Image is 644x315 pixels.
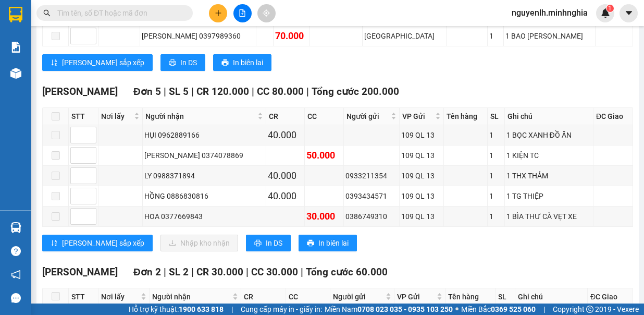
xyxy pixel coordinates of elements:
[251,266,298,278] span: CC 30.000
[496,288,515,306] th: SL
[11,293,21,303] span: message
[43,9,51,17] span: search
[400,125,444,146] td: 109 QL 13
[364,30,444,42] div: [GEOGRAPHIC_DATA]
[620,4,638,22] button: caret-down
[239,9,246,17] span: file-add
[57,7,180,19] input: Tìm tên, số ĐT hoặc mã đơn
[144,190,264,202] div: HỒNG 0886830816
[101,111,132,122] span: Nơi lấy
[489,170,502,181] div: 1
[196,266,243,278] span: CR 30.000
[179,305,224,313] strong: 1900 633 818
[515,288,588,306] th: Ghi chú
[169,86,189,98] span: SL 5
[505,108,594,125] th: Ghi chú
[489,211,502,222] div: 1
[246,266,249,278] span: |
[489,190,502,202] div: 1
[588,288,633,306] th: ĐC Giao
[506,170,592,181] div: 1 THX THẢM
[51,59,58,67] span: sort-ascending
[397,291,435,302] span: VP Gửi
[268,128,303,142] div: 40.000
[506,211,592,222] div: 1 BÌA THƯ CÀ VẸT XE
[11,246,21,256] span: question-circle
[401,170,442,181] div: 109 QL 13
[42,86,118,98] span: [PERSON_NAME]
[233,4,252,22] button: file-add
[263,9,270,17] span: aim
[307,239,314,248] span: printer
[489,150,502,161] div: 1
[402,111,433,122] span: VP Gửi
[503,6,596,19] span: nguyenlh.minhnghia
[133,266,161,278] span: Đơn 2
[491,305,536,313] strong: 0369 525 060
[489,129,502,141] div: 1
[461,304,536,315] span: Miền Bắc
[268,168,303,183] div: 40.000
[231,304,233,315] span: |
[345,190,398,202] div: 0393434571
[254,239,262,248] span: printer
[301,266,303,278] span: |
[191,86,194,98] span: |
[333,291,383,302] span: Người gửi
[305,108,343,125] th: CC
[455,307,459,311] span: ⚪️
[144,150,264,161] div: [PERSON_NAME] 0374078869
[505,30,594,42] div: 1 BAO [PERSON_NAME]
[400,146,444,166] td: 109 QL 13
[9,7,22,22] img: logo-vxr
[318,237,349,249] span: In biên lai
[306,266,388,278] span: Tổng cước 60.000
[400,207,444,227] td: 109 QL 13
[345,211,398,222] div: 0386749310
[160,235,238,251] button: downloadNhập kho nhận
[312,86,399,98] span: Tổng cước 200.000
[11,270,21,280] span: notification
[543,304,545,315] span: |
[10,68,21,79] img: warehouse-icon
[488,108,504,125] th: SL
[169,266,189,278] span: SL 2
[506,129,592,141] div: 1 BỌC XANH ĐỒ ĂN
[357,305,453,313] strong: 0708 023 035 - 0935 103 250
[241,288,286,306] th: CR
[401,129,442,141] div: 109 QL 13
[268,189,303,203] div: 40.000
[286,288,330,306] th: CC
[62,237,144,249] span: [PERSON_NAME] sắp xếp
[252,86,254,98] span: |
[164,86,166,98] span: |
[601,8,610,18] img: icon-new-feature
[257,4,276,22] button: aim
[133,86,161,98] span: Đơn 5
[101,291,139,302] span: Nơi lấy
[257,86,304,98] span: CC 80.000
[10,222,21,233] img: warehouse-icon
[266,237,282,249] span: In DS
[299,235,357,251] button: printerIn biên lai
[586,306,593,313] span: copyright
[624,8,634,18] span: caret-down
[10,42,21,53] img: solution-icon
[145,111,255,122] span: Người nhận
[400,166,444,186] td: 109 QL 13
[266,108,305,125] th: CR
[401,150,442,161] div: 109 QL 13
[69,288,98,306] th: STT
[506,190,592,202] div: 1 TG THIỆP
[346,111,389,122] span: Người gửi
[606,5,614,12] sup: 1
[213,54,271,71] button: printerIn biên lai
[306,209,341,224] div: 30.000
[608,5,612,12] span: 1
[152,291,230,302] span: Người nhận
[306,86,309,98] span: |
[180,57,197,68] span: In DS
[489,30,502,42] div: 1
[42,235,153,251] button: sort-ascending[PERSON_NAME] sắp xếp
[345,170,398,181] div: 0933211354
